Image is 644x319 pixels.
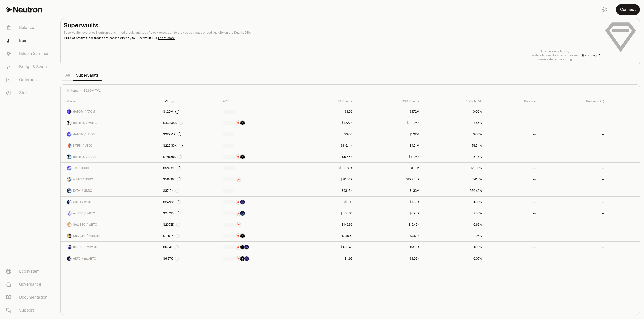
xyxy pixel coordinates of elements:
div: 1D Volume [297,99,352,103]
img: NTRN [236,121,241,125]
img: dATOM Logo [67,132,69,137]
a: Orderbook [2,73,54,86]
img: uniBTC Logo [67,211,69,216]
a: -- [539,253,607,264]
a: DYDX LogoUSDC LogoDYDX / USDC [61,185,160,196]
img: Bedrock Diamonds [240,211,245,216]
a: $3.21K [355,242,422,253]
img: NTRN [236,222,241,227]
div: $23.72K [163,223,180,227]
img: maxBTC Logo [69,256,71,261]
a: $71.26K [355,151,422,162]
a: $19.27K [294,117,355,129]
a: -- [539,230,607,241]
a: -- [485,230,539,241]
a: $450.49 [294,242,355,253]
a: $1.55K [355,197,422,208]
a: $58.68K [160,174,220,185]
img: USDC Logo [69,143,71,148]
a: 4.48% [422,117,485,129]
a: $1.06 [294,106,355,117]
a: Bridge & Swap [2,60,54,73]
a: NTRN LogoUSDC LogoNTRN / USDC [61,140,160,151]
img: TIA Logo [67,166,69,170]
img: Structured Points [240,234,245,238]
a: $37.19K [160,185,220,196]
a: $13.48K [355,219,422,230]
span: dATOM / ATOM [73,110,95,114]
p: First in every block, [532,49,578,53]
a: $0.00 [294,129,355,140]
a: $146.86 [294,219,355,230]
p: @ jcompagni1 [582,53,600,57]
a: -- [485,242,539,253]
span: TIA / USDC [73,166,89,170]
button: NTRNStructured Points [223,120,291,125]
img: dATOM Logo [67,109,69,114]
a: NTRNStructured PointsBedrock Diamonds [220,242,294,253]
a: $106.89K [294,163,355,174]
a: NTRNStructured Points [220,117,294,129]
a: NTRNStructured Points [220,151,294,162]
a: -- [485,174,539,185]
a: Governance [2,278,54,291]
img: wBTC Logo [67,177,69,182]
button: NTRNStructured PointsEtherFi Points [223,256,291,261]
a: eBTC LogomaxBTC LogoeBTC / maxBTC [61,253,160,264]
img: maxBTC Logo [67,121,69,125]
div: $37.19K [163,189,179,193]
a: -- [485,140,539,151]
a: $0.98 [294,197,355,208]
a: Ecosystem [2,265,54,278]
img: maxBTC Logo [67,155,69,159]
p: Supervaults leverages Neutron's enshrined oracle and top of block execution to provide optimally ... [64,30,600,35]
span: dATOM / USDC [73,132,95,136]
button: NTRN [223,177,291,182]
a: NTRNStructured Points [220,230,294,241]
div: $59.62K [163,166,181,170]
img: ATOM Logo [69,109,71,114]
a: 34.15% [422,174,485,185]
img: NTRN [236,155,241,159]
a: -- [485,253,539,264]
a: $4.91M [355,140,422,151]
p: orders bloom like cherry trees— [532,53,578,57]
span: uniBTC / maxBTC [73,245,99,249]
img: NTRN [236,256,241,261]
p: 100% of profits from trades are passed directly to Supervault LPs. [64,36,600,40]
a: dATOM LogoATOM LogodATOM / ATOM [61,106,160,117]
a: -- [485,197,539,208]
a: All [62,70,73,80]
div: $430.35K [163,121,183,125]
a: dATOM LogoUSDC LogodATOM / USDC [61,129,160,140]
a: 0.07% [422,253,485,264]
img: USDC Logo [69,188,71,193]
div: $169.89K [163,155,182,159]
a: Learn more [158,36,175,40]
div: 30D Volume [358,99,419,103]
img: NTRN [236,211,241,216]
a: -- [539,242,607,253]
a: $503.36 [294,208,355,219]
a: $6.64K [160,242,220,253]
h2: Supervaults [64,21,600,29]
a: -- [485,106,539,117]
button: NTRNStructured Points [223,154,291,159]
div: $24.98K [163,200,181,204]
a: NTRNBedrock Diamonds [220,208,294,219]
a: Bitcoin Summer [2,47,54,60]
a: Earn [2,34,54,47]
a: wBTC LogoUSDC LogowBTC / USDC [61,174,160,185]
a: $222.85K [355,174,422,185]
a: $23.72K [160,219,220,230]
button: Connect [616,4,640,15]
img: NTRN [236,200,241,204]
a: $1.31M [355,163,422,174]
div: APY [223,99,291,103]
img: Structured Points [240,256,245,261]
span: $2.60M TVL [84,89,101,93]
a: $1.33M [355,185,422,196]
button: NTRNStructured PointsBedrock Diamonds [223,245,291,250]
a: SolvBTC LogowBTC LogoSolvBTC / wBTC [61,219,160,230]
button: NTRN [223,222,291,227]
